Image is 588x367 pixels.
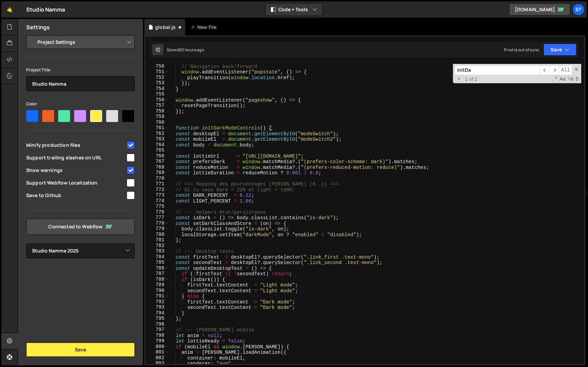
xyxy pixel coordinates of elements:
a: 🤙 [1,1,18,18]
div: Prod is out of sync [504,47,539,53]
div: 786 [146,265,169,271]
h2: Settings [26,23,50,31]
div: 770 [146,176,169,181]
div: New File [191,24,219,31]
div: 780 [146,232,169,238]
label: Project Title [26,67,50,73]
span: Search In Selection [575,76,579,83]
span: 1 of 2 [462,76,480,82]
div: 771 [146,181,169,187]
div: 763 [146,136,169,142]
div: 761 [146,125,169,131]
span: Whole Word Search [567,76,574,83]
div: 755 [146,91,169,97]
div: 783 [146,248,169,254]
span: Support trailing slashes on URL [26,154,126,161]
button: Code + Tools [265,3,323,16]
div: 776 [146,209,169,215]
button: Save [543,43,576,56]
div: 799 [146,338,169,344]
span: ​ [550,65,559,75]
div: 20 hours ago [179,47,204,53]
div: 798 [146,333,169,338]
div: 767 [146,159,169,164]
div: 787 [146,271,169,277]
div: 768 [146,164,169,170]
div: 756 [146,97,169,103]
div: 795 [146,316,169,321]
div: 802 [146,355,169,361]
div: 781 [146,237,169,243]
div: 752 [146,75,169,81]
div: 753 [146,80,169,86]
div: 757 [146,103,169,108]
span: RegExp Search [551,76,558,83]
div: Studio Namma [26,5,65,14]
div: global.js [155,24,176,31]
span: Support Webflow Localization [26,179,126,186]
span: Minify production files [26,142,126,148]
div: 775 [146,204,169,209]
div: 751 [146,69,169,75]
div: 789 [146,282,169,288]
div: 800 [146,344,169,350]
div: 797 [146,327,169,333]
div: 791 [146,293,169,299]
div: Saved [167,47,204,53]
div: 796 [146,321,169,327]
span: Alt-Enter [559,65,572,75]
div: 788 [146,277,169,282]
input: Project name [26,76,135,91]
a: [DOMAIN_NAME] [509,3,570,16]
div: 765 [146,147,169,153]
div: 764 [146,142,169,148]
div: 762 [146,131,169,137]
span: ​ [540,65,550,75]
div: 758 [146,108,169,114]
div: 750 [146,64,169,69]
div: 777 [146,215,169,221]
a: Connected to Webflow [26,219,135,235]
div: 754 [146,86,169,92]
div: 778 [146,221,169,226]
span: Show warnings [26,167,126,174]
div: 759 [146,114,169,120]
div: 794 [146,310,169,316]
div: 774 [146,198,169,204]
div: 782 [146,243,169,249]
div: 803 [146,361,169,366]
input: Search for [455,65,540,75]
a: St [572,3,585,16]
div: 773 [146,192,169,198]
div: 766 [146,153,169,159]
span: Save to Github [26,192,126,199]
div: 785 [146,260,169,265]
span: Toggle Replace mode [455,76,462,82]
div: 792 [146,299,169,305]
button: Save [26,343,135,357]
div: 779 [146,226,169,232]
span: CaseSensitive Search [559,76,566,83]
div: 790 [146,288,169,294]
div: 772 [146,187,169,193]
div: 784 [146,254,169,260]
label: Color [26,101,37,107]
div: 793 [146,304,169,310]
div: 801 [146,349,169,355]
div: 769 [146,170,169,176]
div: 760 [146,120,169,125]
